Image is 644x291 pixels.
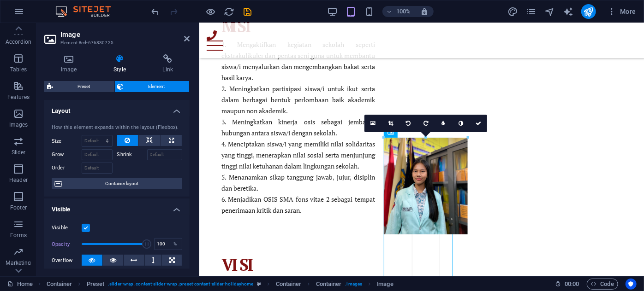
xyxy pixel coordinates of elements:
[9,121,28,128] p: Images
[10,204,27,211] p: Footer
[52,178,182,189] button: Container layout
[382,115,400,132] a: Crop mode
[47,279,394,290] nav: breadcrumb
[127,81,187,92] span: Element
[52,222,82,233] label: Visible
[44,198,190,215] h4: Visible
[316,279,342,290] span: Click to select. Double-click to edit
[169,239,182,250] div: %
[117,149,147,160] label: Shrink
[591,279,614,290] span: Code
[571,280,572,287] span: :
[60,39,171,47] h3: Element #ed-676830725
[603,4,640,19] button: More
[587,279,618,290] button: Code
[583,6,594,17] i: Publish
[396,6,411,17] h6: 100%
[147,149,183,160] input: Default
[563,6,573,17] i: AI Writer
[146,54,190,74] h4: Link
[52,242,82,247] label: Opacity
[364,115,382,132] a: Select files from the file manager, stock photos, or upload file(s)
[224,6,235,17] i: Reload page
[7,279,33,290] a: Click to cancel selection. Double-click to open Pages
[97,54,146,74] h4: Style
[52,139,82,144] label: Size
[346,279,363,290] span: . images
[10,232,27,239] p: Forms
[544,6,555,17] i: Navigator
[150,6,161,17] i: Undo: Change image (Ctrl+Z)
[44,54,97,74] h4: Image
[47,279,72,290] span: Click to select. Double-click to edit
[607,7,636,16] span: More
[205,6,216,17] button: Click here to leave preview mode and continue editing
[52,149,82,160] label: Grow
[626,279,637,290] button: Usercentrics
[470,115,487,132] a: Confirm ( Ctrl ⏎ )
[65,178,179,189] span: Container layout
[7,93,30,101] p: Features
[44,81,114,92] button: Preset
[60,30,190,39] h2: Image
[224,6,235,17] button: reload
[6,259,31,267] p: Marketing
[44,100,190,116] h4: Layout
[420,7,429,16] i: On resize automatically adjust zoom level to fit chosen device.
[243,6,253,17] i: Save (Ctrl+S)
[417,115,435,132] a: Rotate right 90°
[276,279,302,290] span: Click to select. Double-click to edit
[452,115,470,132] a: Greyscale
[82,149,113,160] input: Default
[82,163,113,174] input: Default
[555,279,579,290] h6: Session time
[382,6,415,17] button: 100%
[507,6,519,17] button: design
[581,4,596,19] button: publish
[115,81,190,92] button: Element
[56,81,112,92] span: Preset
[150,6,161,17] button: undo
[53,6,122,17] img: Editor Logo
[376,279,393,290] span: Click to select. Double-click to edit
[9,176,28,184] p: Header
[257,281,261,286] i: This element is a customizable preset
[526,6,537,17] i: Pages (Ctrl+Alt+S)
[52,163,82,174] label: Order
[52,124,182,132] div: How this element expands within the layout (Flexbox).
[565,279,579,290] span: 00 00
[12,149,26,156] p: Slider
[6,38,31,46] p: Accordion
[400,115,417,132] a: Rotate left 90°
[87,279,105,290] span: Click to select. Double-click to edit
[242,6,253,17] button: save
[435,115,452,132] a: Blur
[544,6,555,17] button: navigator
[526,6,537,17] button: pages
[10,66,27,73] p: Tables
[52,255,82,266] label: Overflow
[563,6,574,17] button: text_generator
[108,279,253,290] span: . slider-wrap .content-slider-wrap .preset-content-slider-holidayhome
